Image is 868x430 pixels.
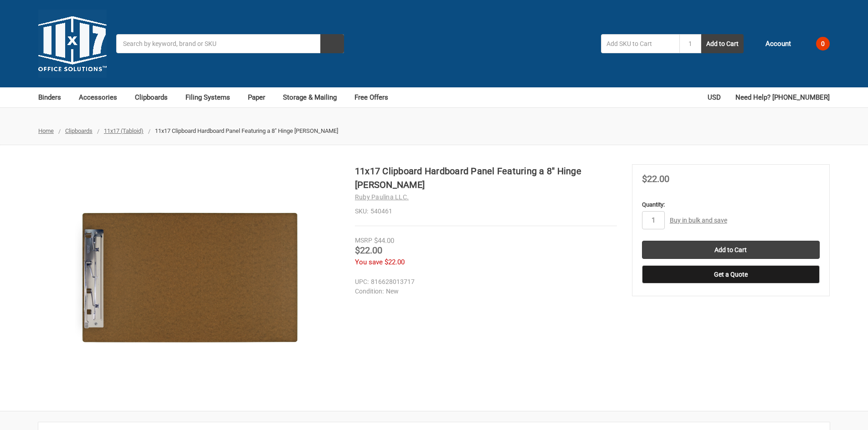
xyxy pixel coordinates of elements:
[765,39,791,49] span: Account
[38,10,107,78] img: 11x17.com
[355,277,613,287] dd: 816628013717
[670,217,727,224] a: Buy in bulk and save
[116,34,344,53] input: Search by keyword, brand or SKU
[354,87,388,107] a: Free Offers
[185,87,238,107] a: Filing Systems
[735,87,830,107] a: Need Help? [PHONE_NUMBER]
[801,32,830,56] a: 0
[355,236,372,245] div: MSRP
[753,32,791,56] a: Account
[135,87,176,107] a: Clipboards
[701,34,744,53] button: Add to Cart
[355,287,384,296] dt: Condition:
[355,287,613,296] dd: New
[155,127,338,134] span: 11x17 Clipboard Hardboard Panel Featuring a 8" Hinge [PERSON_NAME]
[601,34,679,53] input: Add SKU to Cart
[374,237,394,245] span: $44.00
[708,87,726,107] a: USD
[75,164,303,392] img: 11x17 Clipboard Hardboard Panel Featuring a 8" Hinge Clip Brown
[642,265,820,283] button: Get a Quote
[355,164,617,192] h1: 11x17 Clipboard Hardboard Panel Featuring a 8" Hinge [PERSON_NAME]
[79,87,125,107] a: Accessories
[65,127,92,134] a: Clipboards
[642,173,669,184] span: $22.00
[355,193,409,201] a: Ruby Paulina LLC.
[248,87,273,107] a: Paper
[816,37,830,51] span: 0
[355,207,617,216] dd: 540461
[642,241,820,259] input: Add to Cart
[355,245,382,256] span: $22.00
[385,258,405,266] span: $22.00
[355,258,383,266] span: You save
[104,127,144,134] a: 11x17 (Tabloid)
[355,207,368,216] dt: SKU:
[38,87,69,107] a: Binders
[642,200,820,209] label: Quantity:
[283,87,345,107] a: Storage & Mailing
[38,127,54,134] a: Home
[355,277,369,287] dt: UPC:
